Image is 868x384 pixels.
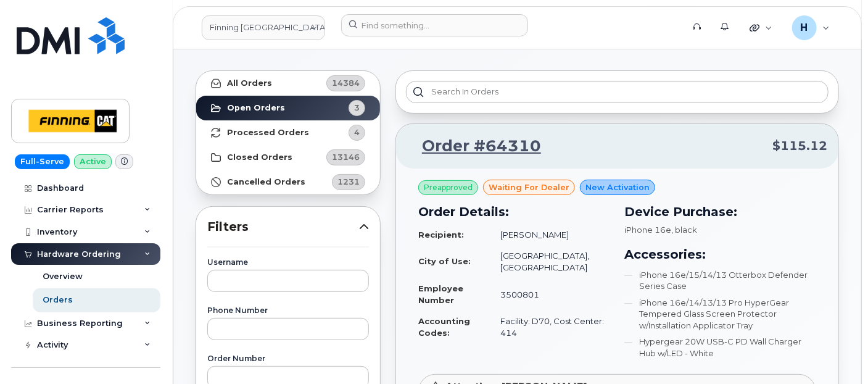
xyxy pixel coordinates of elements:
[341,14,528,36] input: Find something...
[489,224,610,246] td: [PERSON_NAME]
[196,145,380,170] a: Closed Orders13146
[227,152,292,162] strong: Closed Orders
[625,225,672,235] span: iPhone 16e
[196,96,380,120] a: Open Orders3
[783,15,838,40] div: hakaur@dminc.com
[741,15,781,40] div: Quicklinks
[801,20,808,35] span: H
[354,127,360,138] span: 4
[227,78,272,88] strong: All Orders
[625,245,817,264] h3: Accessories:
[202,15,325,40] a: Finning Canada
[489,245,610,278] td: [GEOGRAPHIC_DATA], [GEOGRAPHIC_DATA]
[489,278,610,311] td: 3500801
[585,182,650,193] span: New Activation
[489,311,610,343] td: Facility: D70, Cost Center: 414
[207,307,369,314] label: Phone Number
[207,259,369,266] label: Username
[625,269,817,292] li: iPhone 16e/15/14/13 Otterbox Defender Series Case
[196,170,380,194] a: Cancelled Orders1231
[337,176,360,188] span: 1231
[196,71,380,96] a: All Orders14384
[227,128,309,138] strong: Processed Orders
[672,225,698,235] span: , black
[332,151,360,163] span: 13146
[424,182,473,193] span: Preapproved
[625,336,817,359] li: Hypergear 20W USB-C PD Wall Charger Hub w/LED - White
[772,137,827,155] span: $115.12
[625,202,817,221] h3: Device Purchase:
[196,120,380,145] a: Processed Orders4
[354,102,360,114] span: 3
[625,297,817,332] li: iPhone 16e/14/13/13 Pro HyperGear Tempered Glass Screen Protector w/Installation Applicator Tray
[418,316,470,338] strong: Accounting Codes:
[418,283,463,305] strong: Employee Number
[418,202,610,221] h3: Order Details:
[418,256,471,266] strong: City of Use:
[227,177,305,187] strong: Cancelled Orders
[407,135,541,157] a: Order #64310
[418,230,464,240] strong: Recipient:
[227,103,285,113] strong: Open Orders
[406,81,829,103] input: Search in orders
[489,182,569,193] span: waiting for dealer
[207,218,359,236] span: Filters
[207,355,369,362] label: Order Number
[332,77,360,89] span: 14384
